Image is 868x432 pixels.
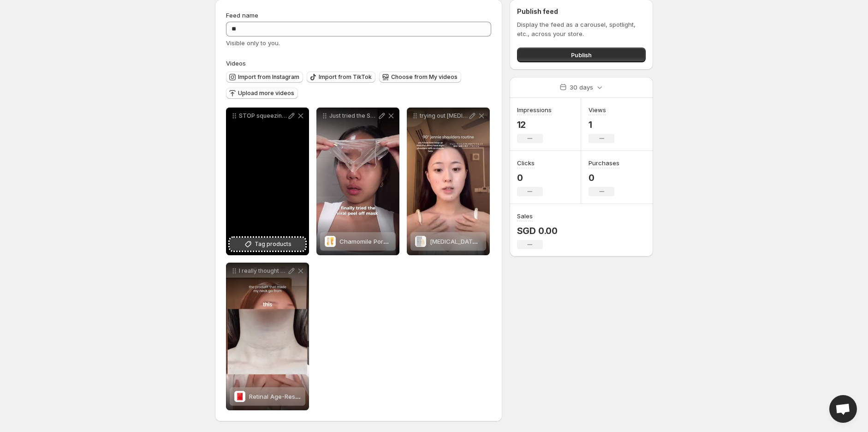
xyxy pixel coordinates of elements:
[239,267,287,275] p: I really thought this would be a scam sorry sllightsg but I was pleasantly surprised that my hori...
[226,60,246,67] span: Videos
[226,72,303,83] button: Import from Instagram
[329,112,377,120] p: Just tried the SLLight Chamomile Peel Off Mask and my skin is feeling soooo soft The chamomile ex...
[517,119,552,130] p: 12
[226,12,258,19] span: Feed name
[517,158,535,168] h3: Clicks
[226,39,280,47] span: Visible only to you.
[420,112,468,120] p: trying out [MEDICAL_DATA] patch while i do my makeup sllightsg sllight
[249,393,336,400] span: Retinal Age-Reset Neck Patch
[379,72,461,83] button: Choose from My videos
[226,88,298,99] button: Upload more videos
[589,119,614,130] p: 1
[230,238,305,251] button: Tag products
[589,172,619,183] p: 0
[829,395,857,423] div: Open chat
[234,391,245,402] img: Retinal Age-Reset Neck Patch
[517,211,533,221] h3: Sales
[226,108,309,255] div: STOP squeezing your blackheads on your nose Unless you wish to have enlarge pores constant need t...
[238,90,294,97] span: Upload more videos
[325,236,336,247] img: Chamomile Poreless Peel-off Pack
[391,73,458,81] span: Choose from My videos
[589,105,606,114] h3: Views
[517,48,646,62] button: Publish
[226,263,309,410] div: I really thought this would be a scam sorry sllightsg but I was pleasantly surprised that my hori...
[238,73,299,81] span: Import from Instagram
[255,240,291,249] span: Tag products
[517,225,558,236] p: SGD 0.00
[517,7,646,16] h2: Publish feed
[316,108,399,255] div: Just tried the SLLight Chamomile Peel Off Mask and my skin is feeling soooo soft The chamomile ex...
[339,238,440,245] span: Chamomile Poreless Peel-off Pack
[415,236,426,247] img: Trapezius Patch 2.0
[571,50,592,60] span: Publish
[430,238,508,245] span: [MEDICAL_DATA] Patch 2.0
[319,73,372,81] span: Import from TikTok
[589,158,619,168] h3: Purchases
[407,108,490,255] div: trying out [MEDICAL_DATA] patch while i do my makeup sllightsg sllightTrapezius Patch 2.0[MEDICAL...
[517,20,646,38] p: Display the feed as a carousel, spotlight, etc., across your store.
[570,83,593,92] p: 30 days
[517,105,552,114] h3: Impressions
[517,172,543,183] p: 0
[239,112,287,120] p: STOP squeezing your blackheads on your nose Unless you wish to have enlarge pores constant need t...
[307,72,375,83] button: Import from TikTok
